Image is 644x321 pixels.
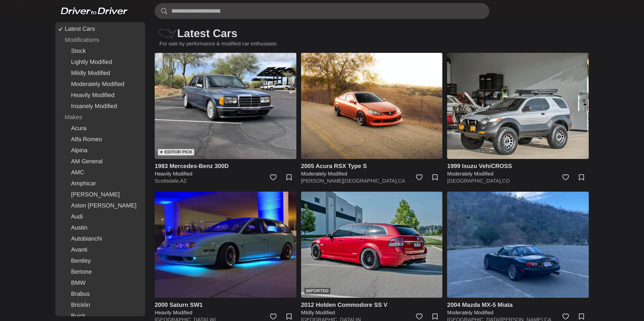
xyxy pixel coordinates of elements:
[447,162,589,177] a: 1999 Isuzu VehiCROSS Moderately Modified
[304,288,330,294] div: Imported
[158,149,194,155] div: ★ Editor Pick
[57,189,144,200] a: [PERSON_NAME]
[155,53,296,159] a: ★ Editor Pick
[398,178,405,184] a: CA
[155,170,296,177] h5: Heavily Modified
[57,68,144,79] a: Mildly Modified
[57,167,144,178] a: AMC
[447,170,589,177] h5: Moderately Modified
[57,267,144,278] a: Bertone
[155,178,180,184] a: Scottsdale,
[57,57,144,68] a: Lightly Modified
[155,192,296,298] img: 2000 Saturn SW1 for sale
[57,300,144,311] a: Bricklin
[155,301,296,316] a: 2000 Saturn SW1 Heavily Modified
[57,278,144,289] a: BMW
[57,112,144,123] div: Makes
[447,192,589,298] img: 2004 Mazda MX-5 Miata for sale
[301,309,443,316] h5: Mildly Modified
[57,256,144,267] a: Bentley
[57,178,144,189] a: Amphicar
[155,40,589,53] p: For sale by performance & modified car enthusiasts
[301,53,443,159] img: 2005 Acura RSX Type S for sale
[57,79,144,90] a: Moderately Modified
[57,200,144,211] a: Aston [PERSON_NAME]
[155,162,296,177] a: 1983 Mercedes-Benz 300D Heavily Modified
[57,90,144,101] a: Heavily Modified
[57,244,144,256] a: Avanti
[447,178,502,184] a: [GEOGRAPHIC_DATA],
[57,101,144,112] a: Insanely Modified
[57,24,144,35] a: Latest Cars
[447,309,589,316] h5: Moderately Modified
[301,162,443,177] a: 2005 Acura RSX Type S Moderately Modified
[447,301,589,309] h4: 2004 Mazda MX-5 Miata
[301,192,443,298] a: Imported
[301,178,398,184] a: [PERSON_NAME][GEOGRAPHIC_DATA],
[57,222,144,233] a: Austin
[447,301,589,316] a: 2004 Mazda MX-5 Miata Moderately Modified
[502,178,510,184] a: CO
[155,53,296,159] img: 1983 Mercedes-Benz 300D for sale
[159,29,176,38] img: scanner-usa-js.svg
[155,309,296,316] h5: Heavily Modified
[57,134,144,145] a: Alfa Romeo
[301,170,443,177] h5: Moderately Modified
[57,156,144,167] a: AM General
[155,22,581,45] h1: Latest Cars
[301,301,443,316] a: 2012 Holden Commodore SS V Mildly Modified
[57,145,144,156] a: Alpina
[57,211,144,222] a: Audi
[57,233,144,244] a: Autobianchi
[301,162,443,170] h4: 2005 Acura RSX Type S
[301,192,443,298] img: 2012 Holden Commodore SS V for sale
[155,301,296,309] h4: 2000 Saturn SW1
[180,178,187,184] a: AZ
[155,162,296,170] h4: 1983 Mercedes-Benz 300D
[57,123,144,134] a: Acura
[447,53,589,159] img: 1999 Isuzu VehiCROSS for sale
[57,46,144,57] a: Stock
[57,289,144,300] a: Brabus
[447,162,589,170] h4: 1999 Isuzu VehiCROSS
[57,35,144,46] div: Modifications
[301,301,443,309] h4: 2012 Holden Commodore SS V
